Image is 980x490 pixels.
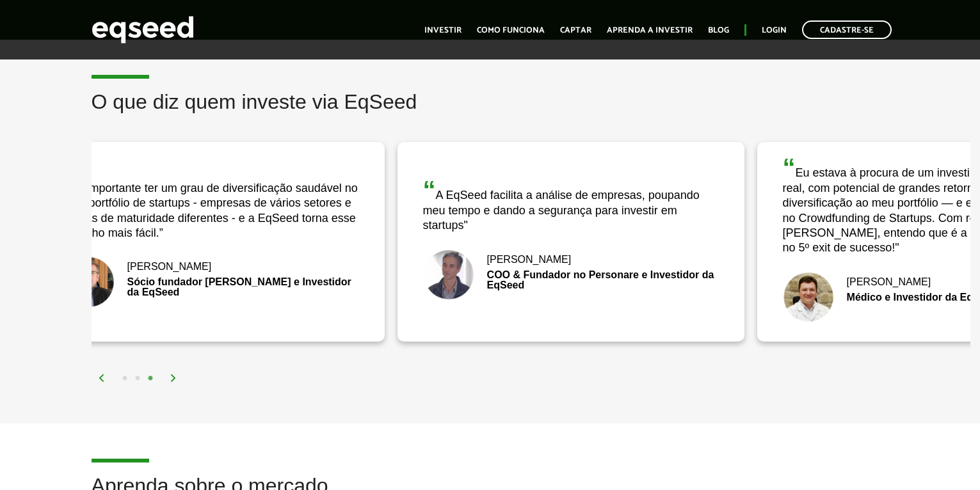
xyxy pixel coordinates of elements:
[118,372,131,385] button: 1 of 2
[170,374,177,382] img: arrow%20right.svg
[708,26,729,35] a: Blog
[423,255,719,265] div: [PERSON_NAME]
[783,272,834,323] img: Fernando De Marco
[131,372,144,385] button: 2 of 2
[802,20,892,39] a: Cadastre-se
[63,262,359,272] div: [PERSON_NAME]
[423,177,719,233] div: A EqSeed facilita a análise de empresas, poupando meu tempo e dando a segurança para investir em ...
[423,270,719,290] div: COO & Fundador no Personare e Investidor da EqSeed
[477,26,545,35] a: Como funciona
[63,277,359,297] div: Sócio fundador [PERSON_NAME] e Investidor da EqSeed
[607,26,693,35] a: Aprenda a investir
[423,249,474,301] img: Bruno Rodrigues
[423,176,436,204] span: “
[63,170,359,241] div: É importante ter um grau de diversificação saudável no meu portfólio de startups - empresas de vá...
[92,91,970,132] h2: O que diz quem investe via EqSeed
[144,372,157,385] button: 3 of 2
[98,374,106,382] img: arrow%20left.svg
[424,26,462,35] a: Investir
[762,26,787,35] a: Login
[560,26,591,35] a: Captar
[783,154,796,182] span: “
[92,13,194,47] img: EqSeed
